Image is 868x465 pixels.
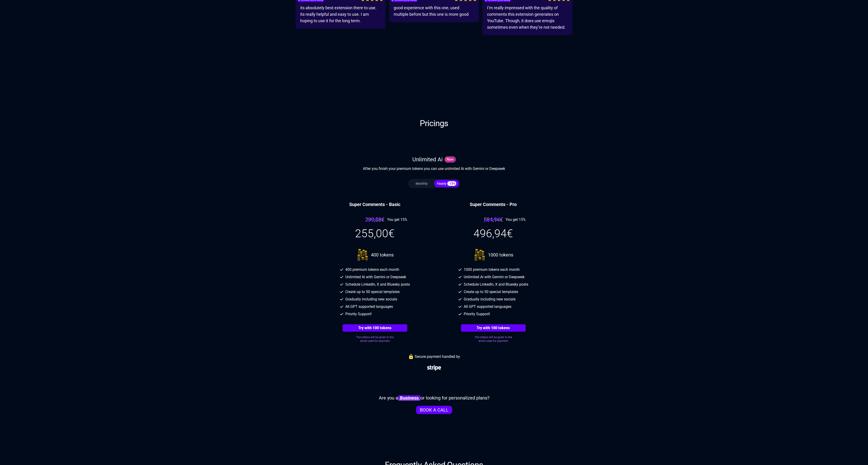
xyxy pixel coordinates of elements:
a: [PERSON_NAME] its absolutely best extension there to use. its really helpful and easy to use. I a... [296,19,386,23]
span: You get 15% [506,217,526,222]
span: 584,94€ [484,216,503,223]
b: Business [398,395,420,401]
span: Schedule LinkedIn, X and Bluesky posts [464,282,528,287]
button: Monthly [409,180,434,187]
span: All GPT supported languages [345,304,393,309]
span: Unlimited Ai with Gemini or Deepseek [464,274,525,280]
span: 1000 tokens [488,252,513,258]
div: Pricings [295,119,573,128]
span: Are you a or looking for personalized plans? [379,395,489,401]
p: its absolutely best extension there to use. its really helpful and easy to use. I am hoping to us... [300,5,381,24]
span: 255,00€ [319,228,430,239]
a: [PERSON_NAME] good experience with this one, used multiple before but this one is more good [389,12,479,17]
a: BOOK A CALL [416,406,452,414]
span: 400 tokens [371,252,394,258]
span: Create up to 50 special templates [464,289,518,295]
h4: Unlimited Ai [412,156,443,163]
span: Gradually including new socials [345,296,397,302]
span: Gradually including new socials [464,296,516,302]
p: After you finish your premium tokens you can use unlimited Ai with Gemini or Deepseek [295,166,573,172]
span: 400 premium tokens each month [345,267,399,272]
a: [PERSON_NAME] I’m really impressed with the quality of comments this extension generates on YouTu... [482,25,572,30]
span: Unlimited Ai with Gemini or Deepseek [345,274,406,280]
span: New [445,156,456,162]
span: 496,94€ [438,228,549,239]
div: Yearly [434,181,459,186]
span: Priority Support! [345,311,372,317]
a: Try with 100 tokens [343,324,407,332]
p: I’m really impressed with the quality of comments this extension generates on YouTube. Though, it... [487,5,568,31]
span: The tokens will be given to the email used for payment [354,335,396,343]
span: The tokens will be given to the email used for payment [473,335,514,343]
span: Create up to 50 special templates [345,289,400,295]
span: All GPT supported languages [464,304,511,309]
h4: Super Comments - Pro [438,201,549,208]
span: -15% [447,181,456,186]
span: Secure payment handled by [415,354,460,359]
span: 299,88€ [365,216,384,223]
button: Yearly-15% [434,180,459,187]
h4: Super Comments - Basic [319,201,430,208]
a: Try with 100 tokens [461,324,526,332]
span: You get 15% [387,217,407,222]
p: good experience with this one, used multiple before but this one is more good [394,5,474,18]
span: 1000 premium tokens each month [464,267,520,272]
span: Schedule LinkedIn, X and Bluesky posts [345,282,410,287]
span: Priority Support! [464,311,490,317]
